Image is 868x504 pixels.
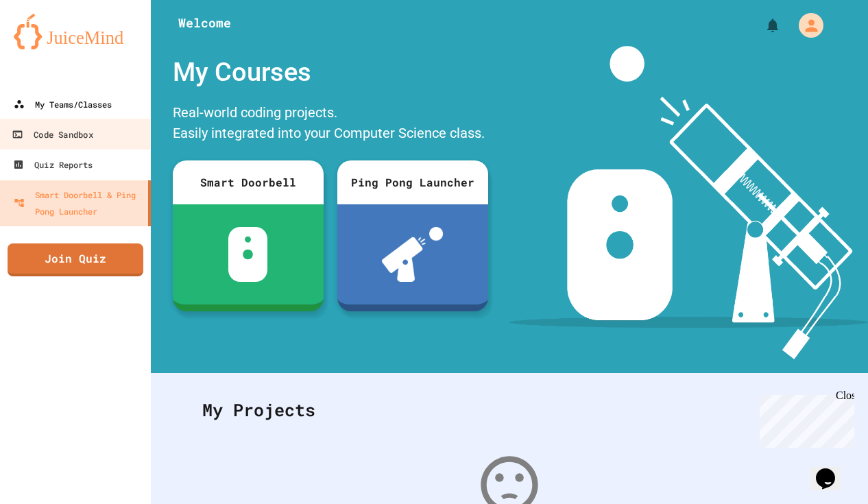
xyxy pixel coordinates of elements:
[5,5,95,87] div: Chat with us now!Close
[166,46,495,99] div: My Courses
[228,227,267,282] img: sdb-white.svg
[14,187,143,219] div: Smart Doorbell & Ping Pong Launcher
[739,14,784,37] div: My Notifications
[754,389,854,448] iframe: chat widget
[14,14,137,49] img: logo-orange.svg
[810,449,854,490] iframe: chat widget
[189,383,830,437] div: My Projects
[12,126,93,143] div: Code Sandbox
[173,160,324,204] div: Smart Doorbell
[8,243,143,276] a: Join Quiz
[382,227,443,282] img: ppl-with-ball.png
[509,46,868,359] img: banner-image-my-projects.png
[784,10,827,41] div: My Account
[166,99,495,150] div: Real-world coding projects. Easily integrated into your Computer Science class.
[13,156,93,173] div: Quiz Reports
[14,96,112,112] div: My Teams/Classes
[337,160,488,204] div: Ping Pong Launcher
